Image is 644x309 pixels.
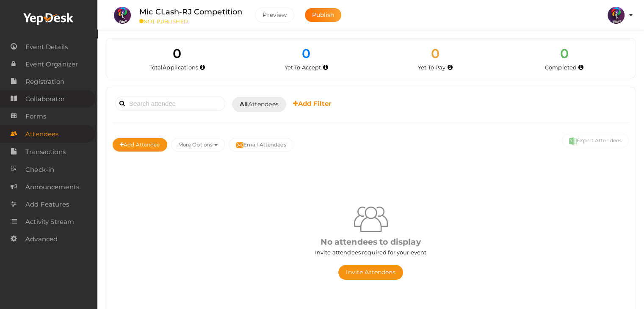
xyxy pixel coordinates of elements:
button: Preview [255,8,294,22]
i: Yet to be accepted by organizer [323,65,328,70]
img: mail-filled.svg [236,141,243,149]
button: Publish [305,8,342,22]
button: Invite Attendees [338,265,403,280]
div: Invite attendees required for your event [119,248,622,257]
span: Check-in [25,161,54,178]
img: 5BK8ZL5P_small.png [608,7,625,24]
span: Yet To Accept [285,64,321,71]
i: Accepted by organizer and yet to make payment [448,65,453,70]
button: Add Attendee [113,138,167,152]
i: Accepted and completed payment succesfully [578,65,583,70]
img: excel.svg [569,137,577,145]
span: Yet To Pay [418,64,445,71]
b: All [240,100,248,108]
span: Applications [163,64,198,71]
button: Export Attendees [562,134,629,147]
span: Total [149,64,198,71]
button: More Options [171,138,225,152]
label: Mic CLash-RJ Competition [139,6,242,18]
span: Completed [545,64,577,71]
span: Registration [25,73,64,90]
span: Event Details [25,39,68,55]
span: 0 [302,46,310,61]
span: Advanced [25,231,58,248]
span: Transactions [25,143,66,160]
span: Forms [25,108,46,125]
span: 0 [173,46,181,61]
span: Attendees [25,126,58,143]
span: Activity Stream [25,213,74,230]
img: 1P2G7HOZ_small.png [114,7,131,24]
input: Search attendee [115,96,225,111]
span: Announcements [25,179,79,196]
small: NOT PUBLISHED [139,18,242,25]
div: No attendees to display [119,236,622,248]
span: 0 [560,46,569,61]
button: Email Attendees [229,138,293,152]
span: Attendees [240,100,279,109]
i: Total number of applications [200,65,205,70]
span: Event Organizer [25,56,78,73]
span: Add Features [25,196,69,213]
b: Add Filter [293,99,332,108]
span: Publish [312,11,334,19]
span: 0 [431,46,439,61]
img: group2-result.png [354,202,388,236]
span: Collaborator [25,91,65,108]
